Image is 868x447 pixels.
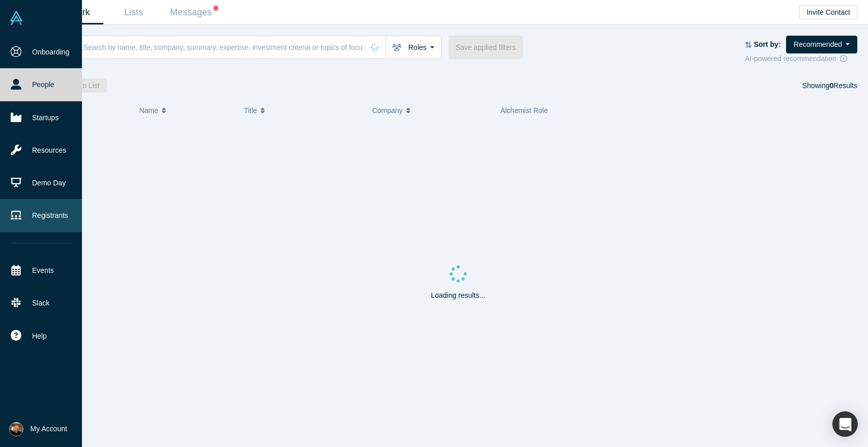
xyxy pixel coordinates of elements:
[244,100,257,121] span: Title
[799,5,857,19] button: Invite Contact
[500,106,548,115] span: Alchemist Role
[244,100,361,121] button: Title
[9,11,23,25] img: Alchemist Vault Logo
[164,1,225,24] a: Messages
[139,100,158,121] span: Name
[9,422,23,436] img: Jeff Cherkassky's Account
[385,36,441,59] button: Roles
[745,53,857,64] div: AI-powered recommendation
[830,81,857,90] span: Results
[82,35,364,59] input: Search by name, title, company, summary, expertise, investment criteria or topics of focus
[449,36,523,59] button: Save applied filters
[830,81,834,90] strong: 0
[32,331,47,342] span: Help
[31,424,67,434] span: My Account
[802,78,857,93] div: Showing
[431,290,485,301] p: Loading results...
[372,100,403,121] span: Company
[372,100,490,121] button: Company
[754,40,781,48] strong: Sort by:
[9,422,67,436] button: My Account
[59,78,107,93] button: Add to List
[103,1,164,24] a: Lists
[139,100,233,121] button: Name
[786,36,857,53] button: Recommended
